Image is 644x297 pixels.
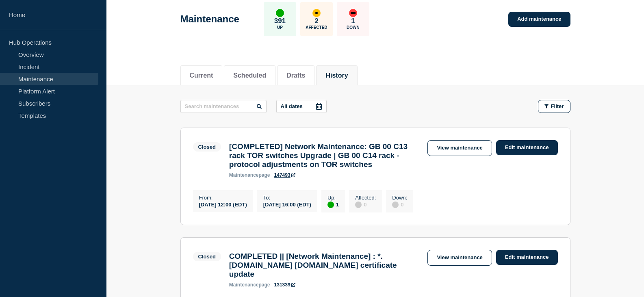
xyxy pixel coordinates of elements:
[274,172,295,178] a: 147493
[538,100,570,113] button: Filter
[180,13,239,25] h1: Maintenance
[314,17,318,25] p: 2
[229,172,259,178] span: maintenance
[274,282,295,288] a: 131339
[233,72,266,79] button: Scheduled
[349,9,357,17] div: down
[199,195,247,201] p: From :
[199,201,247,208] div: [DATE] 12:00 (EDT)
[229,142,420,169] h3: [COMPLETED] Network Maintenance: GB 00 C13 rack TOR switches Upgrade | GB 00 C14 rack - protocol ...
[327,202,334,208] div: up
[427,140,492,156] a: View maintenance
[286,72,305,79] button: Drafts
[355,201,376,208] div: 0
[392,202,399,208] div: disabled
[551,103,564,109] span: Filter
[229,282,270,288] p: page
[190,72,213,79] button: Current
[325,72,348,79] button: History
[229,252,420,279] h3: COMPLETED || [Network Maintenance] : *.[DOMAIN_NAME] [DOMAIN_NAME] certificate update
[277,25,283,30] p: Up
[327,195,339,201] p: Up :
[229,172,270,178] p: page
[351,17,355,25] p: 1
[281,103,303,109] p: All dates
[355,195,376,201] p: Affected :
[355,202,362,208] div: disabled
[306,25,327,30] p: Affected
[508,12,570,27] a: Add maintenance
[496,250,558,265] a: Edit maintenance
[392,195,407,201] p: Down :
[263,201,311,208] div: [DATE] 16:00 (EDT)
[327,201,339,208] div: 1
[180,100,267,113] input: Search maintenances
[229,282,259,288] span: maintenance
[427,250,492,266] a: View maintenance
[263,195,311,201] p: To :
[496,140,558,155] a: Edit maintenance
[198,254,216,260] div: Closed
[198,144,216,150] div: Closed
[312,9,321,17] div: affected
[347,25,360,30] p: Down
[392,201,407,208] div: 0
[274,17,286,25] p: 391
[276,100,327,113] button: All dates
[276,9,284,17] div: up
